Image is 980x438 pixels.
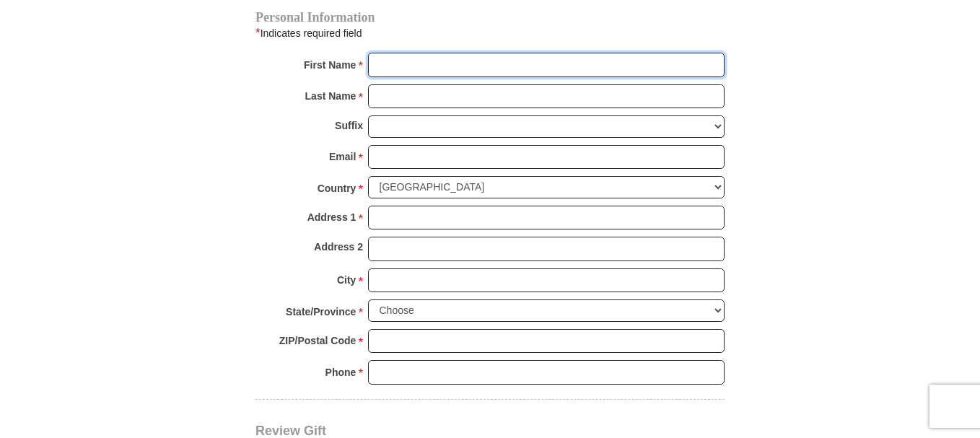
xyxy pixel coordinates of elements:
[255,12,725,23] h4: Personal Information
[325,362,356,382] strong: Phone
[307,207,356,227] strong: Address 1
[255,24,725,43] div: Indicates required field
[337,270,356,290] strong: City
[304,55,356,75] strong: First Name
[305,86,356,106] strong: Last Name
[255,424,326,438] span: Review Gift
[329,146,356,167] strong: Email
[286,302,356,322] strong: State/Province
[335,115,363,136] strong: Suffix
[279,330,356,351] strong: ZIP/Postal Code
[314,237,363,257] strong: Address 2
[318,178,356,198] strong: Country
